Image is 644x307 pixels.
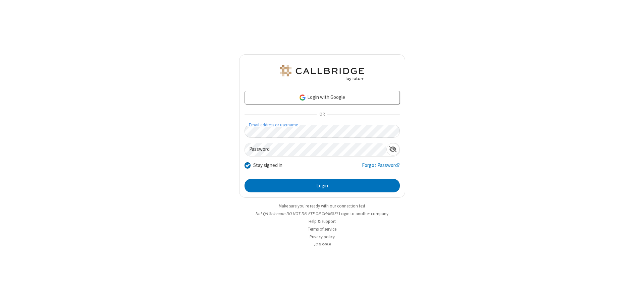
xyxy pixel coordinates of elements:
input: Email address or username [245,125,400,138]
div: Show password [386,143,399,156]
button: Login to another company [339,210,388,217]
span: OR [317,110,327,119]
a: Privacy policy [310,234,335,240]
a: Terms of service [308,226,336,232]
a: Login with Google [245,91,400,104]
input: Password [245,143,386,156]
a: Forgot Password? [362,162,400,174]
button: Login [245,179,400,192]
img: QA Selenium DO NOT DELETE OR CHANGE [278,65,366,81]
li: v2.6.349.9 [239,241,405,248]
a: Make sure you're ready with our connection test [279,203,365,209]
img: google-icon.png [299,94,306,101]
label: Stay signed in [253,162,282,169]
a: Help & support [309,219,336,224]
li: Not QA Selenium DO NOT DELETE OR CHANGE? [239,210,405,217]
